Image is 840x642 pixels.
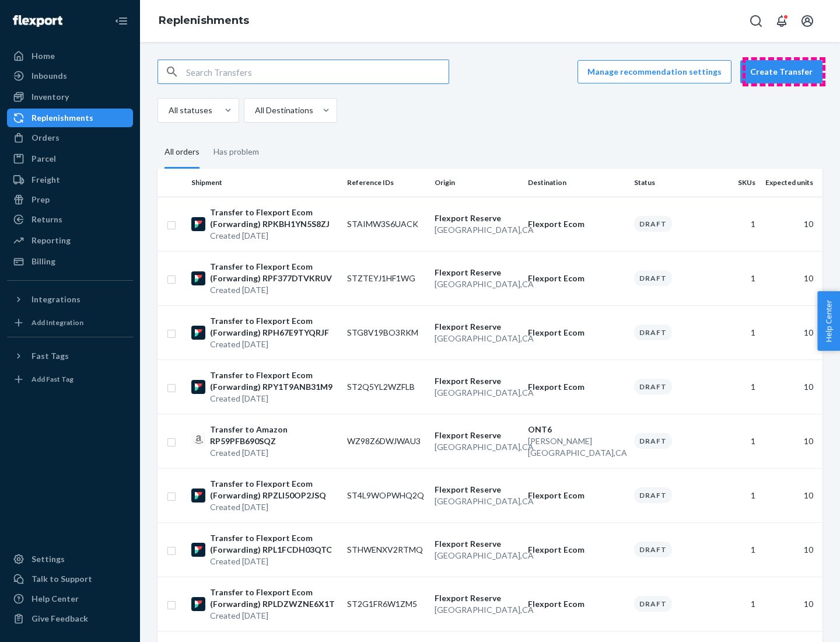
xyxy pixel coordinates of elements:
a: Add Fast Tag [7,370,133,389]
th: Expected units [760,169,822,197]
a: Add Integration [7,313,133,332]
div: Reporting [32,235,71,246]
p: Flexport Reserve [435,484,519,496]
ol: breadcrumbs [149,4,258,38]
p: [GEOGRAPHIC_DATA] , CA [435,278,519,290]
div: Inbounds [32,70,67,82]
button: Create Transfer [740,60,822,83]
a: Returns [7,210,133,229]
p: Flexport Reserve [435,267,519,278]
input: All Destinations [254,104,255,116]
button: Help Center [817,291,840,351]
p: [PERSON_NAME][GEOGRAPHIC_DATA] , CA [528,435,625,459]
div: Inventory [32,91,69,103]
td: 1 [716,414,760,468]
p: Transfer to Flexport Ecom (Forwarding) RPZLI50OP2JSQ [210,478,338,501]
p: [GEOGRAPHIC_DATA] , CA [435,387,519,399]
p: Transfer to Flexport Ecom (Forwarding) RPY1T9ANB31M9 [210,369,338,393]
th: Status [629,169,717,197]
p: Created [DATE] [210,610,338,622]
p: Transfer to Flexport Ecom (Forwarding) RPKBH1YN5S8ZJ [210,207,338,230]
td: 10 [760,468,822,522]
button: Integrations [7,290,133,309]
a: Talk to Support [7,570,133,588]
p: Created [DATE] [210,556,338,567]
p: Flexport Ecom [528,273,625,284]
button: Close Navigation [110,9,133,33]
td: 10 [760,522,822,577]
p: Created [DATE] [210,501,338,513]
button: Manage recommendation settings [577,60,731,83]
button: Fast Tags [7,347,133,365]
p: Flexport Ecom [528,327,625,339]
p: Flexport Reserve [435,538,519,550]
div: Talk to Support [32,573,92,585]
div: Draft [634,270,672,286]
p: Created [DATE] [210,230,338,242]
div: All orders [164,137,199,169]
a: Replenishments [7,109,133,127]
p: [GEOGRAPHIC_DATA] , CA [435,224,519,236]
div: Add Integration [32,317,83,327]
p: Flexport Reserve [435,321,519,333]
div: All statuses [169,104,212,116]
button: Open account menu [796,9,819,33]
p: Flexport Ecom [528,381,625,393]
td: 1 [716,360,760,414]
div: Replenishments [32,112,93,124]
th: Shipment [187,169,342,197]
p: Flexport Reserve [435,592,519,604]
div: Freight [32,174,60,186]
a: Prep [7,190,133,209]
a: Parcel [7,149,133,168]
div: Draft [634,433,672,449]
td: 10 [760,577,822,631]
div: Draft [634,379,672,395]
td: 10 [760,197,822,251]
td: 1 [716,305,760,360]
td: 10 [760,305,822,360]
div: Help Center [32,593,79,605]
div: Parcel [32,153,56,165]
td: 1 [716,251,760,305]
a: Inventory [7,88,133,106]
p: Flexport Ecom [528,598,625,610]
p: [GEOGRAPHIC_DATA] , CA [435,604,519,616]
a: Home [7,47,133,65]
p: Created [DATE] [210,393,338,404]
p: Flexport Ecom [528,218,625,230]
div: Billing [32,256,55,267]
button: Give Feedback [7,609,133,628]
div: Prep [32,194,50,205]
th: Destination [523,169,629,197]
div: Draft [634,542,672,557]
td: 1 [716,468,760,522]
p: Flexport Reserve [435,212,519,224]
p: Flexport Ecom [528,544,625,556]
p: Transfer to Flexport Ecom (Forwarding) RPF377DTVKRUV [210,261,338,284]
a: Settings [7,550,133,568]
p: Created [DATE] [210,284,338,296]
a: Billing [7,252,133,271]
p: [GEOGRAPHIC_DATA] , CA [435,496,519,507]
input: All statuses [167,104,169,116]
th: SKUs [716,169,760,197]
input: Search Transfers [186,60,449,83]
td: ST4L9WOPWHQ2Q [342,468,430,522]
div: Fast Tags [32,350,69,362]
div: Add Fast Tag [32,374,73,384]
div: Settings [32,553,65,565]
div: Draft [634,596,672,612]
td: ST2Q5YL2WZFLB [342,360,430,414]
th: Reference IDs [342,169,430,197]
th: Origin [430,169,523,197]
td: ST2G1FR6W1ZM5 [342,577,430,631]
a: Help Center [7,589,133,608]
p: ONT6 [528,424,625,435]
div: Integrations [32,294,80,305]
div: Has problem [213,137,259,167]
div: Give Feedback [32,613,88,624]
a: Replenishments [159,14,249,27]
td: 10 [760,251,822,305]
